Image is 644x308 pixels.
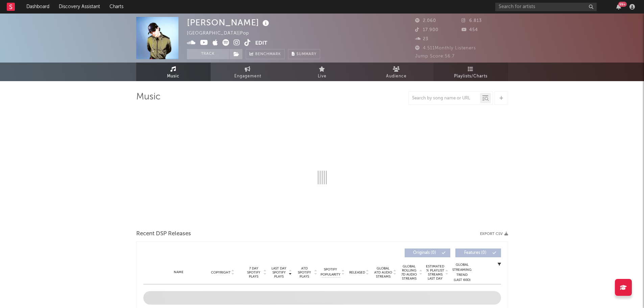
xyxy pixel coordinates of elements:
div: Global Streaming Trend (Last 60D) [452,262,472,283]
button: Features(0) [455,248,501,257]
span: Summary [296,52,316,56]
div: Name [157,270,201,275]
span: Recent DSP Releases [136,230,191,238]
span: 4.511 Monthly Listeners [415,46,476,50]
span: Released [349,270,365,275]
span: Global Rolling 7D Audio Streams [400,264,419,281]
span: 6.813 [461,19,482,23]
span: 23 [415,37,428,41]
button: Export CSV [480,232,508,236]
input: Search by song name or URL [409,96,480,101]
span: Spotify Popularity [320,267,340,277]
div: [PERSON_NAME] [187,17,271,28]
a: Engagement [211,63,285,81]
button: 99+ [616,4,621,9]
a: Playlists/Charts [434,63,508,81]
span: Playlists/Charts [454,72,487,80]
span: 454 [461,28,478,32]
div: [GEOGRAPHIC_DATA] | Pop [187,29,257,38]
span: 17.900 [415,28,438,32]
button: Edit [255,39,267,48]
span: ATD Spotify Plays [295,266,313,279]
a: Live [285,63,359,81]
a: Audience [359,63,434,81]
a: Music [136,63,211,81]
button: Originals(0) [405,248,450,257]
span: Jump Score: 56.7 [415,54,455,58]
button: Track [187,49,229,59]
span: Features ( 0 ) [460,251,491,255]
span: 2.060 [415,19,436,23]
a: Benchmark [246,49,285,59]
span: Engagement [234,72,261,80]
span: Estimated % Playlist Streams Last Day [426,264,445,281]
input: Search for artists [495,3,597,11]
span: Audience [386,72,407,80]
button: Summary [288,49,320,59]
span: Copyright [211,270,231,275]
span: 7 Day Spotify Plays [245,266,263,279]
span: Last Day Spotify Plays [270,266,288,279]
span: Global ATD Audio Streams [374,266,392,279]
div: 99 + [618,2,627,7]
span: Live [318,72,327,80]
span: Music [167,72,180,80]
span: Benchmark [255,50,281,58]
span: Originals ( 0 ) [409,251,440,255]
